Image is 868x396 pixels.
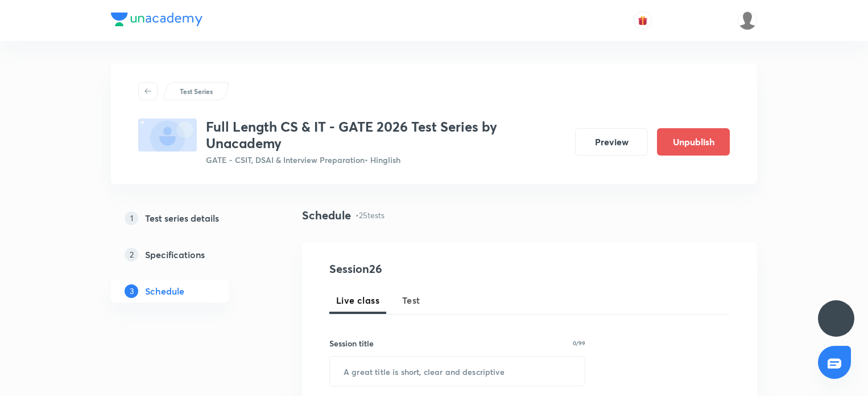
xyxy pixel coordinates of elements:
img: fallback-thumbnail.png [138,119,197,152]
p: Test Series [180,86,213,96]
a: 1Test series details [111,207,266,230]
span: Test [402,293,420,307]
button: avatar [634,11,652,30]
img: krishnakumar J [738,11,757,30]
p: • 25 tests [356,209,385,221]
input: A great title is short, clear and descriptive [330,357,585,386]
h5: Test series details [145,211,219,225]
a: 2Specifications [111,243,266,266]
a: Company Logo [111,13,202,29]
h6: Session title [329,337,374,349]
h3: Full Length CS & IT - GATE 2026 Test Series by Unacademy [206,119,566,152]
img: ttu [829,312,843,325]
button: Preview [575,128,648,156]
p: 1 [125,211,138,225]
h5: Specifications [145,248,205,262]
h4: Session 26 [329,260,537,277]
p: GATE - CSIT, DSAI & Interview Preparation • Hinglish [206,154,566,166]
img: avatar [638,15,648,26]
h5: Schedule [145,284,184,298]
p: 0/99 [573,340,585,346]
h4: Schedule [302,207,351,224]
p: 3 [125,284,138,298]
span: Live class [336,293,379,307]
p: 2 [125,248,138,262]
button: Unpublish [657,128,730,156]
img: Company Logo [111,13,202,26]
